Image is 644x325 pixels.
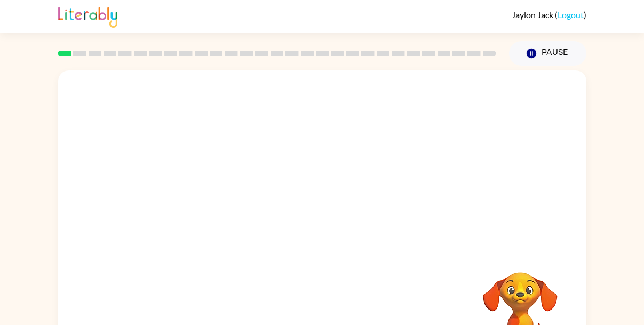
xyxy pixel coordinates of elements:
[512,10,586,20] div: ( )
[58,4,117,28] img: Literably
[512,10,555,20] span: Jaylon Jack
[509,41,586,66] button: Pause
[558,10,584,20] a: Logout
